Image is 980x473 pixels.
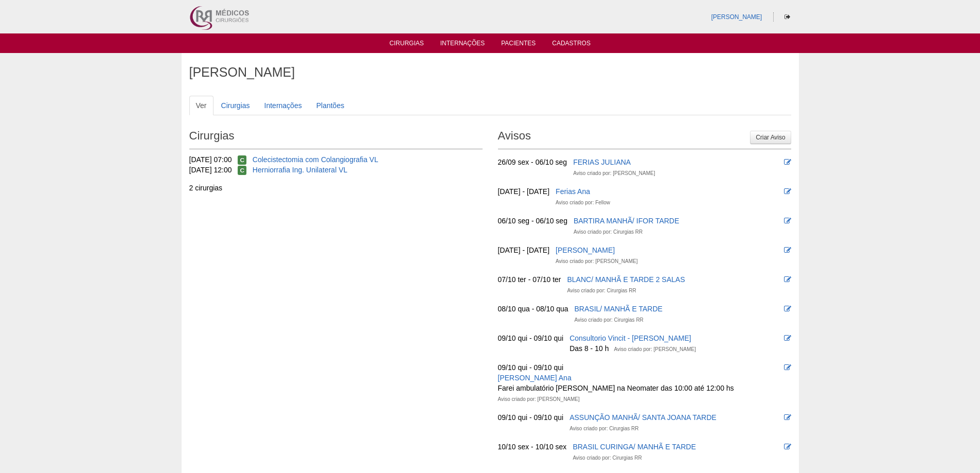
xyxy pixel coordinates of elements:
a: ASSUNÇÃO MANHÃ/ SANTA JOANA TARDE [569,413,717,422]
a: Internações [258,96,309,115]
h2: Avisos [498,126,791,149]
a: Pacientes [501,40,536,50]
div: 26/09 sex - 06/10 seg [498,157,567,167]
div: Farei ambulatório [PERSON_NAME] na Neomater das 10:00 até 12:00 hs [498,383,734,393]
a: Internações [440,40,485,50]
a: Consultorio Vincit - [PERSON_NAME] [569,334,691,342]
div: 09/10 qui - 09/10 qui [498,412,564,423]
i: Editar [784,276,791,283]
div: 09/10 qui - 09/10 qui [498,333,564,343]
div: Aviso criado por: [PERSON_NAME] [573,168,655,179]
div: [DATE] - [DATE] [498,245,550,255]
div: 2 cirurgias [189,183,483,193]
a: Ferias Ana [556,187,590,196]
a: BRASIL/ MANHÃ E TARDE [575,305,663,313]
a: Cirurgias [389,40,424,50]
div: Aviso criado por: [PERSON_NAME] [556,256,637,267]
div: Das 8 - 10 h [569,343,609,354]
a: Cirurgias [215,96,257,115]
span: [DATE] 12:00 [189,166,232,174]
div: 08/10 qua - 08/10 qua [498,304,568,314]
div: [DATE] - [DATE] [498,186,550,197]
h1: [PERSON_NAME] [189,66,791,79]
div: Aviso criado por: [PERSON_NAME] [614,344,696,355]
div: Aviso criado por: [PERSON_NAME] [498,394,580,405]
a: BLANC/ MANHÃ E TARDE 2 SALAS [567,275,685,284]
span: [DATE] 07:00 [189,155,232,164]
a: Plantões [310,96,351,115]
i: Sair [785,14,790,20]
div: Aviso criado por: Cirurgias RR [574,227,643,237]
a: BRASIL CURINGA/ MANHÃ E TARDE [573,443,696,451]
div: 07/10 ter - 07/10 ter [498,274,561,285]
a: Cadastros [552,40,591,50]
i: Editar [784,414,791,421]
a: [PERSON_NAME] [556,246,615,254]
a: Herniorrafia Ing. Unilateral VL [253,166,347,174]
i: Editar [784,188,791,195]
a: Criar Aviso [750,131,791,144]
span: Confirmada [238,155,246,165]
div: Aviso criado por: Cirurgias RR [573,453,642,463]
a: Colecistectomia com Colangiografia VL [253,155,378,164]
span: Confirmada [238,166,246,175]
i: Editar [784,305,791,312]
a: FERIAS JULIANA [573,158,631,166]
a: BARTIRA MANHÃ/ IFOR TARDE [574,217,679,225]
i: Editar [784,443,791,450]
i: Editar [784,364,791,371]
a: [PERSON_NAME] [711,13,762,21]
div: 06/10 seg - 06/10 seg [498,216,567,226]
a: [PERSON_NAME] Ana [498,374,572,382]
div: Aviso criado por: Cirurgias RR [569,424,638,434]
a: Ver [189,96,213,115]
div: 09/10 qui - 09/10 qui [498,362,564,373]
i: Editar [784,247,791,254]
div: Aviso criado por: Fellow [556,198,610,208]
div: Aviso criado por: Cirurgias RR [575,315,644,325]
i: Editar [784,159,791,166]
div: 10/10 sex - 10/10 sex [498,442,567,452]
i: Editar [784,335,791,342]
div: Aviso criado por: Cirurgias RR [567,286,636,296]
h2: Cirurgias [189,126,483,149]
i: Editar [784,217,791,224]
